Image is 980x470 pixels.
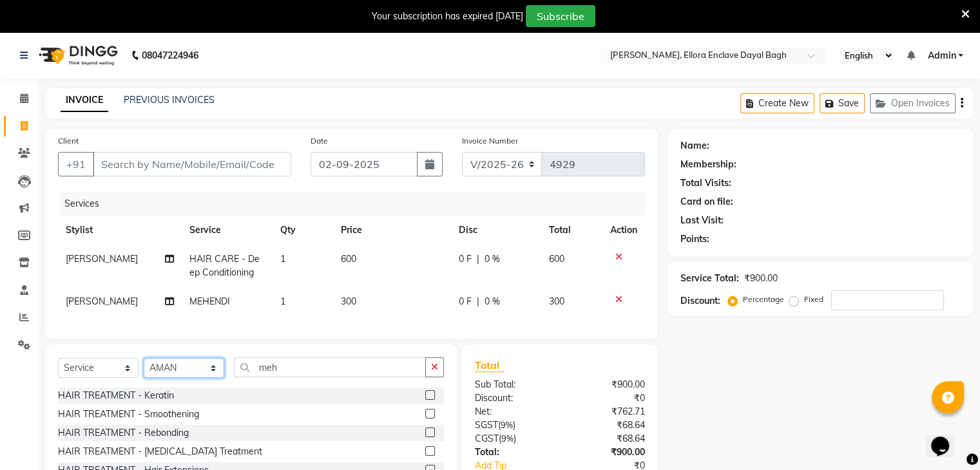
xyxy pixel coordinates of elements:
div: Card on file: [680,195,733,209]
button: +91 [58,152,94,176]
span: 600 [341,253,356,265]
input: Search by Name/Mobile/Email/Code [93,152,291,176]
span: HAIR CARE - Deep Conditioning [189,253,260,278]
div: Points: [680,232,709,246]
span: 300 [549,296,564,307]
button: Create New [740,93,814,113]
span: | [477,252,479,266]
div: ₹900.00 [744,272,778,285]
th: Qty [273,216,333,245]
label: Invoice Number [462,135,518,147]
span: 1 [280,296,285,307]
iframe: chat widget [926,418,967,457]
span: 0 % [485,252,500,266]
span: CGST [475,433,499,444]
span: 0 F [459,252,472,266]
span: 9% [501,420,513,430]
span: 9% [501,433,514,444]
div: Discount: [465,391,560,405]
div: ( ) [465,418,560,432]
div: ₹900.00 [560,446,655,459]
div: ₹68.64 [560,418,655,432]
button: Open Invoices [870,93,956,113]
span: SGST [475,419,498,431]
input: Search or Scan [234,357,426,377]
span: 300 [341,296,356,307]
th: Service [182,216,273,245]
div: ( ) [465,432,560,446]
button: Subscribe [526,5,595,27]
th: Disc [451,216,541,245]
div: Net: [465,405,560,418]
label: Percentage [743,294,784,305]
b: 08047224946 [142,37,198,73]
div: ₹68.64 [560,432,655,446]
div: Membership: [680,158,736,171]
div: Discount: [680,294,720,308]
img: logo [33,37,121,73]
button: Save [820,93,865,113]
th: Action [602,216,645,245]
a: INVOICE [61,89,108,112]
a: PREVIOUS INVOICES [124,94,215,106]
div: Services [59,192,655,216]
span: 600 [549,253,564,265]
label: Fixed [804,294,823,305]
span: Admin [927,49,956,62]
div: Your subscription has expired [DATE] [372,10,523,23]
div: ₹0 [560,391,655,405]
div: HAIR TREATMENT - [MEDICAL_DATA] Treatment [58,445,262,458]
span: 0 F [459,295,472,308]
span: 1 [280,253,285,265]
th: Stylist [58,216,182,245]
th: Total [541,216,602,245]
div: Sub Total: [465,378,560,391]
div: HAIR TREATMENT - Keratin [58,389,174,402]
div: Last Visit: [680,214,724,227]
div: HAIR TREATMENT - Rebonding [58,426,189,440]
span: [PERSON_NAME] [66,296,138,307]
div: Total: [465,446,560,459]
div: HAIR TREATMENT - Smoothening [58,408,199,421]
span: Total [475,359,504,372]
span: [PERSON_NAME] [66,253,138,265]
span: MEHENDI [189,296,230,307]
span: 0 % [485,295,500,308]
label: Client [58,135,79,147]
label: Date [311,135,328,147]
div: Total Visits: [680,176,731,190]
span: | [477,295,479,308]
div: ₹900.00 [560,378,655,391]
div: Service Total: [680,272,739,285]
div: Name: [680,139,709,153]
div: ₹762.71 [560,405,655,418]
th: Price [333,216,451,245]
